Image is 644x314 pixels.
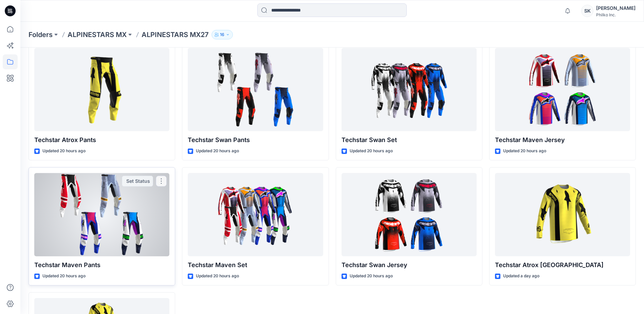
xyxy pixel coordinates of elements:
p: Updated 20 hours ago [196,147,239,155]
p: Techstar Maven Jersey [495,135,630,145]
div: Philko Inc. [596,12,636,17]
p: Techstar Swan Set [342,135,477,145]
a: Techstar Swan Jersey [342,173,477,256]
p: Updated 20 hours ago [42,273,86,280]
a: Techstar Atrox Jersey [495,173,630,256]
a: Techstar Swan Set [342,48,477,131]
p: 16 [220,31,224,38]
a: Techstar Swan Pants [188,48,323,131]
p: Techstar Atrox Pants [34,135,169,145]
p: Updated 20 hours ago [350,147,393,155]
p: Techstar Atrox [GEOGRAPHIC_DATA] [495,260,630,270]
a: Techstar Maven Pants [34,173,169,256]
p: Techstar Swan Pants [188,135,323,145]
div: SK [581,5,593,17]
p: Techstar Maven Pants [34,260,169,270]
a: Techstar Atrox Pants [34,48,169,131]
p: Updated a day ago [503,273,539,280]
p: ALPINESTARS MX27 [142,30,209,39]
a: Techstar Maven Jersey [495,48,630,131]
a: Folders [29,30,53,39]
div: [PERSON_NAME] [596,4,636,12]
a: ALPINESTARS MX [68,30,127,39]
button: 16 [211,30,233,39]
a: Techstar Maven Set [188,173,323,256]
p: Updated 20 hours ago [350,273,393,280]
p: Techstar Swan Jersey [342,260,477,270]
p: Updated 20 hours ago [196,273,239,280]
p: Techstar Maven Set [188,260,323,270]
p: Updated 20 hours ago [503,147,546,155]
p: Updated 20 hours ago [42,147,86,155]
